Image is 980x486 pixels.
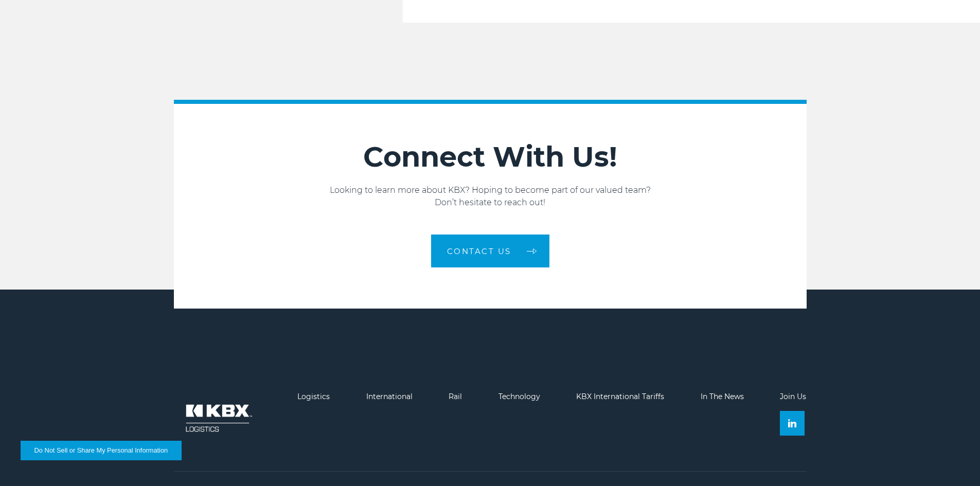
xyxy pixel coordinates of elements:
[366,392,413,401] a: International
[174,392,261,444] img: kbx logo
[174,184,807,209] p: Looking to learn more about KBX? Hoping to become part of our valued team? Don’t hesitate to reac...
[498,392,540,401] a: Technology
[431,235,549,267] a: Contact us arrow arrow
[780,392,806,401] a: Join Us
[788,419,796,427] img: Linkedin
[449,392,462,401] a: Rail
[21,441,182,460] button: Do Not Sell or Share My Personal Information
[174,140,807,174] h2: Connect With Us!
[701,392,744,401] a: In The News
[297,392,330,401] a: Logistics
[576,392,664,401] a: KBX International Tariffs
[447,247,511,255] span: Contact us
